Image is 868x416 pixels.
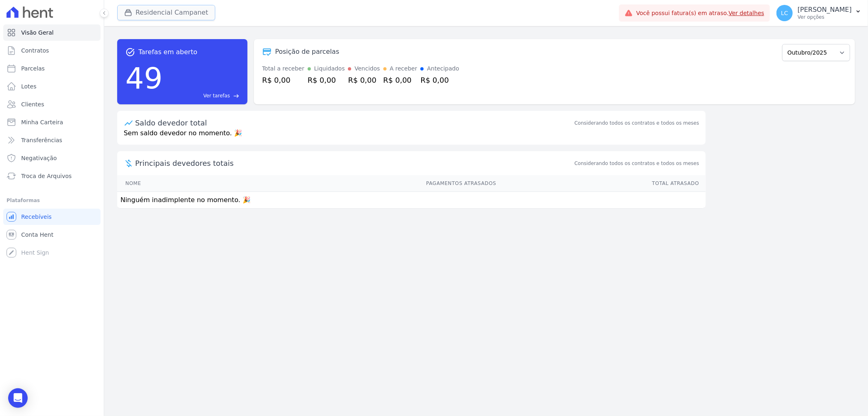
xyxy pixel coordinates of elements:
p: [PERSON_NAME] [798,6,852,14]
td: Ninguém inadimplente no momento. 🎉 [117,192,706,209]
div: Posição de parcelas [275,47,339,57]
a: Recebíveis [3,209,101,225]
div: A receber [390,64,418,73]
a: Troca de Arquivos [3,168,101,184]
span: Você possui fatura(s) em atraso. [636,9,764,18]
div: Antecipado [427,64,459,73]
p: Sem saldo devedor no momento. 🎉 [117,128,706,145]
a: Negativação [3,150,101,166]
span: Principais devedores totais [135,158,573,169]
p: Ver opções [798,14,852,20]
a: Ver tarefas east [166,92,239,99]
span: Lotes [21,82,37,90]
div: Open Intercom Messenger [8,388,28,408]
span: Transferências [21,136,62,144]
span: east [233,93,239,99]
button: LC [PERSON_NAME] Ver opções [770,2,868,24]
div: R$ 0,00 [308,75,345,86]
th: Nome [117,175,222,192]
div: Saldo devedor total [135,117,573,128]
span: Contratos [21,46,49,55]
span: Ver tarefas [203,92,230,99]
span: Clientes [21,100,44,108]
div: Total a receber [262,64,304,73]
a: Visão Geral [3,24,101,41]
div: R$ 0,00 [420,75,459,86]
a: Parcelas [3,60,101,77]
div: Plataformas [7,196,97,205]
span: Parcelas [21,64,45,73]
div: Considerando todos os contratos e todos os meses [575,119,699,127]
a: Minha Carteira [3,114,101,130]
a: Lotes [3,78,101,95]
span: Troca de Arquivos [21,172,72,180]
div: R$ 0,00 [262,75,304,86]
span: Minha Carteira [21,118,63,126]
span: Negativação [21,154,57,162]
div: R$ 0,00 [383,75,418,86]
div: Vencidos [354,64,380,73]
div: Liquidados [314,64,345,73]
a: Contratos [3,42,101,59]
span: Conta Hent [21,231,53,239]
span: LC [781,10,788,16]
span: Tarefas em aberto [138,47,197,57]
span: Considerando todos os contratos e todos os meses [575,160,699,167]
th: Pagamentos Atrasados [222,175,496,192]
span: Visão Geral [21,29,54,37]
div: R$ 0,00 [348,75,380,86]
a: Clientes [3,96,101,112]
button: Residencial Campanet [117,5,215,20]
a: Ver detalhes [729,10,765,16]
div: 49 [125,57,163,99]
a: Conta Hent [3,227,101,243]
span: Recebíveis [21,213,52,221]
a: Transferências [3,132,101,148]
span: task_alt [125,47,135,57]
th: Total Atrasado [496,175,706,192]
